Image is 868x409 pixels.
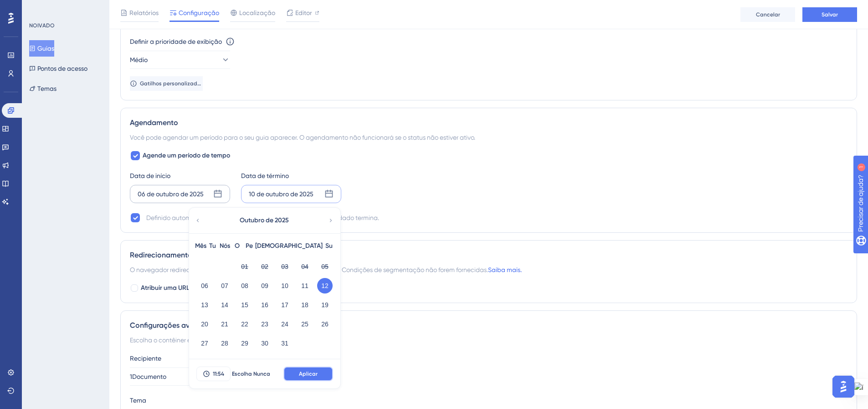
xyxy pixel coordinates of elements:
font: 20 [201,320,208,328]
font: Localização [239,9,275,16]
button: Salvar [802,7,857,22]
font: Agende um período de tempo [143,152,230,159]
font: 23 [261,320,268,328]
font: Configuração [179,9,219,16]
font: Mês [195,242,206,250]
font: Guias [37,45,54,52]
button: 30 [257,336,272,351]
button: Temas [29,80,56,97]
font: 12 [321,282,329,289]
button: 04 [297,259,313,274]
button: 29 [237,336,252,351]
button: 31 [277,336,293,351]
font: 17 [281,301,288,309]
font: NOIVADO [29,22,55,29]
font: 06 de outubro de 2025 [138,190,204,198]
font: 14 [221,301,228,309]
font: Definir a prioridade de exibição [130,38,222,45]
font: 04 [301,263,308,270]
font: Gatilhos personalizados [140,80,203,87]
button: 15 [237,297,252,313]
button: 08 [237,278,252,294]
font: 27 [201,340,208,347]
font: Salvar [822,11,838,18]
font: 09 [261,282,268,289]
button: 20 [197,316,212,332]
font: 22 [241,320,248,328]
font: Agendamento [130,118,178,127]
button: 24 [277,316,293,332]
font: 29 [241,340,248,347]
font: 28 [221,340,228,347]
font: O navegador redirecionará para o "URL de redirecionamento" quando as Condições de segmentação não... [130,266,488,273]
font: 24 [281,320,288,328]
font: Outubro de 2025 [240,216,289,224]
font: Escolha o contêiner e o tema para o guia. [130,336,249,344]
font: 05 [321,263,329,270]
font: Pontos de acesso [37,65,87,72]
font: [DEMOGRAPHIC_DATA] [255,242,323,250]
button: Gatilhos personalizados [130,76,203,91]
button: 1Documento [130,367,230,386]
font: Editor [295,9,312,16]
button: 05 [317,259,333,274]
button: 21 [217,316,232,332]
font: 30 [261,340,268,347]
font: 01 [241,263,248,270]
font: Redirecionamento [130,251,192,259]
font: Você pode agendar um período para o seu guia aparecer. O agendamento não funcionará se o status n... [130,134,475,141]
font: Pe [246,242,253,250]
font: Aplicar [299,371,318,377]
font: O [235,242,240,250]
button: 13 [197,297,212,313]
button: Aplicar [283,367,333,381]
font: 18 [301,301,308,309]
button: 16 [257,297,272,313]
font: 31 [281,340,288,347]
button: 11 [297,278,313,294]
font: 03 [281,263,288,270]
iframe: Iniciador do Assistente de IA do UserGuiding [830,373,857,400]
button: 09 [257,278,272,294]
font: 10 [281,282,288,289]
font: 1Documento [130,373,166,380]
font: Relatórios [129,9,159,16]
button: 11:54 [196,367,231,381]
font: 10 de outubro de 2025 [249,190,313,198]
button: 18 [297,297,313,313]
font: 07 [221,282,228,289]
font: 15 [241,301,248,309]
font: Definido automaticamente como “Inativo” quando o período agendado termina. [146,214,379,221]
font: Atribuir uma URL de redirecionamento [141,284,252,292]
font: 21 [221,320,228,328]
font: Su [325,242,333,250]
font: Recipiente [130,355,161,362]
button: 26 [317,316,333,332]
font: Médio [130,56,148,63]
font: Cancelar [756,11,780,18]
font: 06 [201,282,208,289]
font: Tu [209,242,216,250]
button: 14 [217,297,232,313]
font: 19 [321,301,329,309]
font: Configurações avançadas [130,321,219,330]
button: 22 [237,316,252,332]
font: Nós [220,242,230,250]
button: 17 [277,297,293,313]
font: 11 [301,282,308,289]
button: 25 [297,316,313,332]
font: 1 [85,5,87,10]
button: 06 [197,278,212,294]
font: 02 [261,263,268,270]
button: 01 [237,259,252,274]
button: Guias [29,40,54,57]
a: Saiba mais. [488,266,522,273]
button: 03 [277,259,293,274]
button: 02 [257,259,272,274]
font: Data de término [241,172,289,179]
button: 19 [317,297,333,313]
button: Escolha Nunca [231,367,272,381]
